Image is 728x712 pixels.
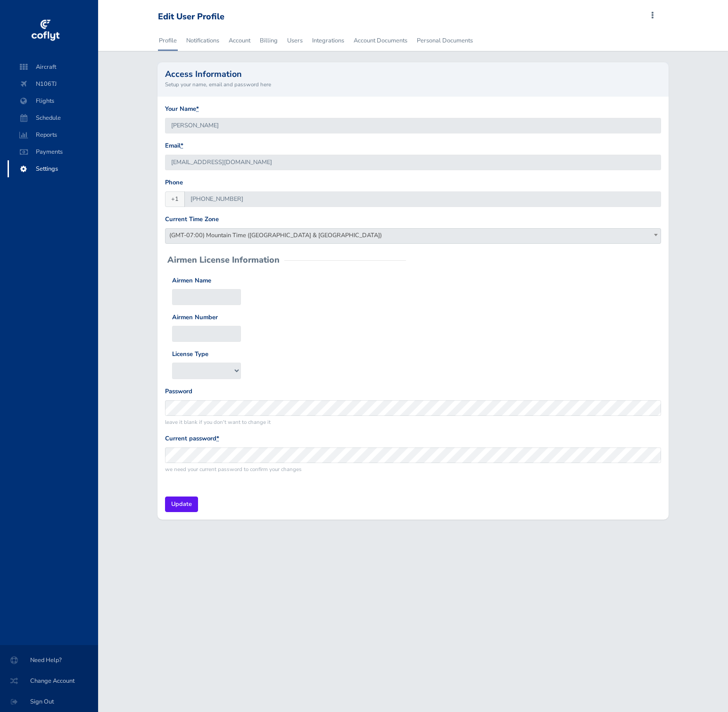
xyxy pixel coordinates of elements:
[11,672,87,689] span: Change Account
[167,256,280,264] h2: Airmen License Information
[30,17,61,45] img: coflyt logo
[165,215,219,224] label: Current Time Zone
[172,349,208,359] label: License Type
[353,30,408,51] a: Account Documents
[17,143,89,160] span: Payments
[17,75,89,92] span: N106TJ
[165,141,183,151] label: Email
[416,30,474,51] a: Personal Documents
[11,693,87,710] span: Sign Out
[17,92,89,109] span: Flights
[165,104,199,114] label: Your Name
[165,465,661,473] small: we need your current password to confirm your changes
[158,12,224,22] div: Edit User Profile
[17,126,89,143] span: Reports
[311,30,345,51] a: Integrations
[165,80,661,89] small: Setup your name, email and password here
[259,30,279,51] a: Billing
[165,418,661,426] small: leave it blank if you don't want to change it
[165,228,661,244] span: (GMT-07:00) Mountain Time (US & Canada)
[165,434,219,444] label: Current password
[196,105,199,113] abbr: required
[165,387,192,397] label: Password
[286,30,304,51] a: Users
[172,313,218,323] label: Airmen Number
[158,30,178,51] a: Profile
[11,652,87,669] span: Need Help?
[181,141,183,150] abbr: required
[172,276,211,286] label: Airmen Name
[165,497,198,512] input: Update
[165,178,183,188] label: Phone
[185,30,220,51] a: Notifications
[17,109,89,126] span: Schedule
[17,160,89,177] span: Settings
[165,191,185,207] span: +1
[228,30,251,51] a: Account
[17,58,89,75] span: Aircraft
[165,70,661,78] h2: Access Information
[216,434,219,443] abbr: required
[165,229,660,242] span: (GMT-07:00) Mountain Time (US & Canada)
